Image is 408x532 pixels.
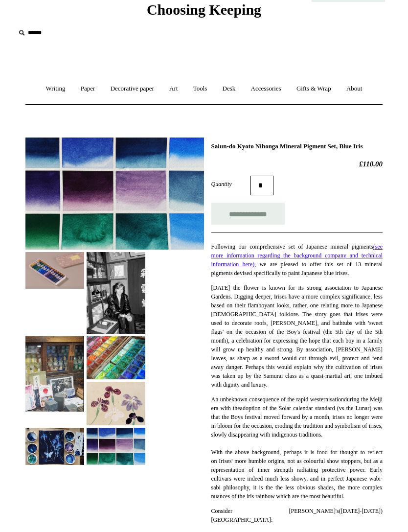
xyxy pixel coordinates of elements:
[211,283,383,389] p: [DATE] the flower is known for its strong association to Japanese Gardens. Digging deeper, Irises...
[211,395,383,501] p: An unbeknown consequence of the rapid westernisation adoption of the Solar calendar standard (vs ...
[211,507,383,524] p: Consider [PERSON_NAME]'s
[74,76,102,102] a: Paper
[87,252,145,334] img: Saiun-do Kyoto Nihonga Mineral Pigment Set, Blue Iris
[25,138,204,250] img: Saiun-do Kyoto Nihonga Mineral Pigment Set, Blue Iris
[87,336,145,379] img: Saiun-do Kyoto Nihonga Mineral Pigment Set, Blue Iris
[211,180,250,188] label: Quantity
[211,243,383,268] a: see more information regarding the background company and technical information here
[216,76,243,102] a: Desk
[340,76,369,102] a: About
[211,396,383,412] span: during the Meiji era with the
[147,9,261,16] a: Choosing Keeping
[39,76,72,102] a: Writing
[186,76,214,102] a: Tools
[211,142,383,150] h1: Saiun-do Kyoto Nihonga Mineral Pigment Set, Blue Iris
[147,1,261,18] span: Choosing Keeping
[211,243,383,268] span: ( )
[211,507,383,524] div: Page 2
[211,160,383,168] h2: £110.00
[25,336,84,412] img: Saiun-do Kyoto Nihonga Mineral Pigment Set, Blue Iris
[87,382,145,425] img: Saiun-do Kyoto Nihonga Mineral Pigment Set, Blue Iris
[211,242,383,278] p: Following our comprehensive set of Japanese mineral pigments , we are pleased to offer this set o...
[244,76,288,102] a: Accessories
[290,76,338,102] a: Gifts & Wrap
[87,428,145,464] img: Saiun-do Kyoto Nihonga Mineral Pigment Set, Blue Iris
[162,76,184,102] a: Art
[104,76,161,102] a: Decorative paper
[25,428,84,464] img: Saiun-do Kyoto Nihonga Mineral Pigment Set, Blue Iris
[25,252,84,289] img: Saiun-do Kyoto Nihonga Mineral Pigment Set, Blue Iris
